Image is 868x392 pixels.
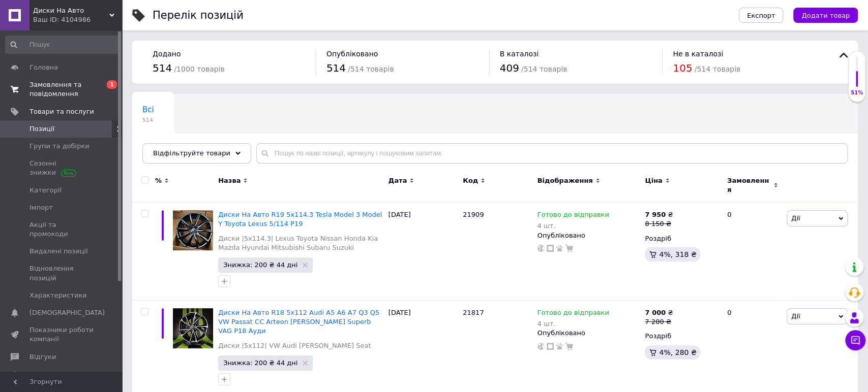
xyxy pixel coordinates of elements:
span: Готово до відправки [537,309,609,319]
span: Експорт [747,12,775,19]
span: Категорії [29,186,62,195]
span: Додано [153,50,181,58]
span: [DEMOGRAPHIC_DATA] [29,308,105,317]
span: 105 [673,62,692,74]
span: Всі [142,105,154,114]
div: 0 [721,203,784,301]
div: Опубліковано [537,231,640,240]
button: Чат з покупцем [845,330,865,350]
span: Ціна [645,176,662,185]
span: Назва [218,176,241,185]
span: Дії [791,312,800,320]
a: Диски |5x112| VW Audi [PERSON_NAME] Seat [218,341,371,350]
span: / 1000 товарів [174,65,224,73]
img: Диски На Авто R19 5x114.3 Tesla Model 3 Model Y Toyota Lexus 5/114 Р19 [173,210,213,250]
span: % [155,176,162,185]
span: Показники роботи компанії [29,325,94,344]
span: Групи та добірки [29,142,89,151]
span: 21817 [463,309,484,316]
span: В каталозі [500,50,539,58]
span: Відновлення позицій [29,264,94,282]
span: Видалені позиції [29,247,88,256]
span: / 514 товарів [521,65,567,73]
div: ₴ [645,210,673,219]
span: 1 [107,80,117,89]
div: 4 шт. [537,222,609,230]
span: 514 [153,62,172,74]
div: Опубліковано [537,329,640,338]
span: Товари та послуги [29,107,94,116]
span: Імпорт [29,203,53,212]
span: Дії [791,214,800,222]
span: Позиції [29,124,54,134]
a: Диски На Авто R18 5x112 Audi A5 A6 A7 Q3 Q5 VW Passat CC Arteon [PERSON_NAME] Superb VAG Р18 Ауди [218,309,379,335]
div: 51% [849,89,865,96]
span: Сезонні знижки [29,159,94,177]
span: Диски На Авто [33,6,109,15]
span: / 514 товарів [695,65,740,73]
span: Замовлення [727,176,771,194]
div: [DATE] [386,203,460,301]
div: Перелік позицій [153,10,244,21]
input: Пошук [5,36,119,54]
span: 4%, 280 ₴ [659,348,696,356]
button: Експорт [739,8,784,23]
span: Готово до відправки [537,211,609,221]
span: 21909 [463,211,484,218]
span: Опубліковано [326,50,378,58]
span: Знижка: 200 ₴ 44 дні [223,262,297,268]
button: Додати товар [793,8,858,23]
input: Пошук по назві позиції, артикулу і пошуковим запитам [256,143,848,164]
span: Акції та промокоди [29,220,94,239]
span: Додати товар [801,12,850,19]
div: Роздріб [645,234,719,243]
span: Відображення [537,176,593,185]
span: Знижка: 200 ₴ 44 дні [223,360,297,366]
span: Дата [388,176,407,185]
img: Диски На Авто R18 5x112 Audi A5 A6 A7 Q3 Q5 VW Passat CC Arteon Skoda Octavia Superb VAG Р18 Ауди [173,308,213,348]
b: 7 000 [645,309,666,316]
span: Характеристики [29,291,87,300]
a: Диски |5x114.3| Lexus Toyota Nissan Honda Kia Mazda Hyundai Mitsubishi Subaru Suzuki [218,234,383,252]
div: Ваш ID: 4104986 [33,15,122,24]
span: 514 [142,116,154,124]
div: ₴ [645,308,673,317]
div: 4 шт. [537,320,609,328]
span: Код [463,176,478,185]
div: 8 150 ₴ [645,219,673,228]
span: Покупці [29,370,57,379]
span: Відфільтруйте товари [153,149,230,157]
a: Диски На Авто R19 5x114.3 Tesla Model 3 Model Y Toyota Lexus 5/114 Р19 [218,211,382,227]
div: Роздріб [645,332,719,341]
span: / 514 товарів [348,65,394,73]
b: 7 950 [645,211,666,218]
span: Не в каталозі [673,50,723,58]
div: 7 200 ₴ [645,317,673,326]
span: 4%, 318 ₴ [659,250,696,258]
span: Відгуки [29,352,56,362]
span: Головна [29,63,58,72]
span: 514 [326,62,346,74]
span: Замовлення та повідомлення [29,80,94,99]
span: 409 [500,62,519,74]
